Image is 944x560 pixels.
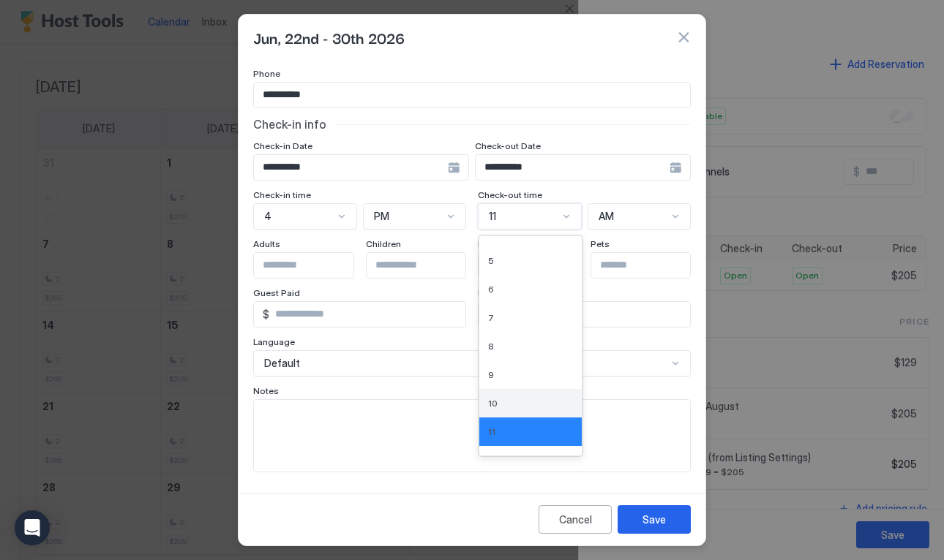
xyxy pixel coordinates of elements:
[253,238,280,249] span: Adults
[488,455,498,466] span: 12
[478,287,530,298] span: Host Payout
[489,210,496,223] span: 11
[253,189,311,200] span: Check-in time
[488,341,494,352] span: 8
[254,155,448,180] input: Input Field
[253,26,405,48] span: Jun, 22nd - 30th 2026
[254,400,690,472] textarea: Input Field
[475,140,541,151] span: Check-out Date
[374,210,389,223] span: PM
[269,302,465,327] input: Input Field
[488,312,494,323] span: 7
[488,284,494,295] span: 6
[253,140,312,151] span: Check-in Date
[253,336,295,347] span: Language
[263,308,269,321] span: $
[599,210,614,223] span: AM
[618,505,691,534] button: Save
[264,210,271,223] span: 4
[253,287,300,298] span: Guest Paid
[254,253,374,278] input: Input Field
[488,369,494,380] span: 9
[253,117,326,132] span: Check-in info
[478,189,542,200] span: Check-out time
[253,68,280,79] span: Phone
[253,385,279,396] span: Notes
[539,505,612,534] button: Cancel
[591,238,610,249] span: Pets
[559,512,592,527] div: Cancel
[264,357,300,370] span: Default
[367,253,487,278] input: Input Field
[254,83,690,107] input: Input Field
[488,255,494,266] span: 5
[591,253,711,278] input: Input Field
[488,426,495,437] span: 11
[366,238,401,249] span: Children
[478,238,506,249] span: Infants
[15,510,50,545] div: Open Intercom Messenger
[476,155,670,180] input: Input Field
[643,512,666,527] div: Save
[488,398,498,409] span: 10
[494,302,690,327] input: Input Field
